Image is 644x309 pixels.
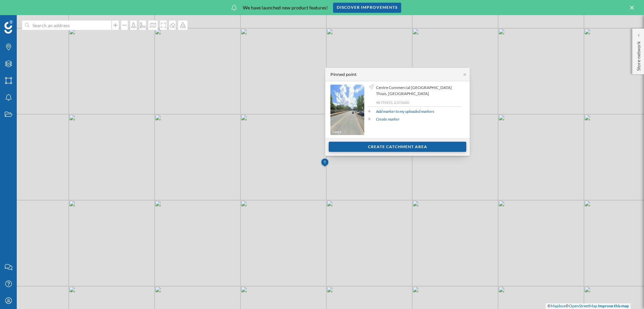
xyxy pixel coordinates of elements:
[376,85,460,97] span: Centre Commercial [GEOGRAPHIC_DATA] Thiais, [GEOGRAPHIC_DATA]
[376,116,399,122] a: Create marker
[635,39,642,71] p: Store network
[14,5,38,11] span: Soporte
[551,303,566,308] a: Mapbox
[321,156,329,170] img: Marker
[376,108,434,115] a: Add marker to my uploaded markers
[4,20,13,34] img: Geoblink Logo
[376,100,461,105] p: 48.759251, 2.372260
[546,303,631,309] div: © ©
[569,303,597,308] a: OpenStreetMap
[598,303,629,308] a: Improve this map
[330,72,357,78] div: Pinned point
[243,4,328,11] span: We have launched new product features!
[330,85,364,135] img: streetview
